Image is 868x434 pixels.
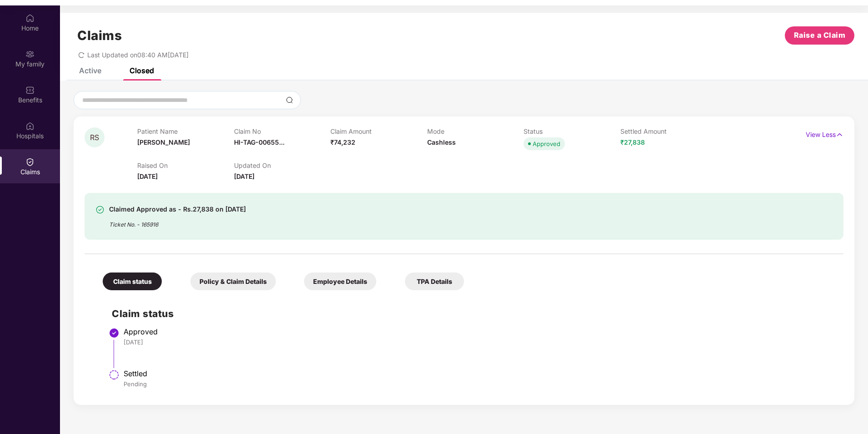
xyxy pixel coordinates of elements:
[109,369,120,380] img: svg+xml;base64,PHN2ZyBpZD0iU3RlcC1QZW5kaW5nLTMyeDMyIiB4bWxucz0iaHR0cDovL3d3dy53My5vcmcvMjAwMC9zdm...
[124,369,834,378] div: Settled
[137,161,234,169] p: Raised On
[77,28,122,43] h1: Claims
[87,51,189,59] span: Last Updated on 08:40 AM[DATE]
[79,66,101,75] div: Active
[286,96,293,104] img: svg+xml;base64,PHN2ZyBpZD0iU2VhcmNoLTMyeDMyIiB4bWxucz0iaHR0cDovL3d3dy53My5vcmcvMjAwMC9zdmciIHdpZH...
[620,138,645,146] span: ₹27,838
[190,273,276,290] div: Policy & Claim Details
[109,204,246,215] div: Claimed Approved as - Rs.27,838 on [DATE]
[234,172,254,180] span: [DATE]
[130,66,154,75] div: Closed
[785,26,854,45] button: Raise a Claim
[427,138,456,146] span: Cashless
[109,328,120,338] img: svg+xml;base64,PHN2ZyBpZD0iU3RlcC1Eb25lLTMyeDMyIiB4bWxucz0iaHR0cDovL3d3dy53My5vcmcvMjAwMC9zdmciIH...
[234,161,331,169] p: Updated On
[124,380,834,388] div: Pending
[124,327,834,336] div: Approved
[533,139,560,148] div: Approved
[524,127,620,135] p: Status
[25,86,35,95] img: svg+xml;base64,PHN2ZyBpZD0iQmVuZWZpdHMiIHhtbG5zPSJodHRwOi8vd3d3LnczLm9yZy8yMDAwL3N2ZyIgd2lkdGg9Ij...
[330,127,427,135] p: Claim Amount
[330,138,355,146] span: ₹74,232
[806,127,843,140] p: View Less
[794,30,846,41] span: Raise a Claim
[109,215,246,229] div: Ticket No. - 165916
[427,127,524,135] p: Mode
[234,138,284,146] span: HI-TAG-00655...
[25,50,35,59] img: svg+xml;base64,PHN2ZyB3aWR0aD0iMjAiIGhlaWdodD0iMjAiIHZpZXdCb3g9IjAgMCAyMCAyMCIgZmlsbD0ibm9uZSIgeG...
[124,338,834,346] div: [DATE]
[25,121,35,131] img: svg+xml;base64,PHN2ZyBpZD0iSG9zcGl0YWxzIiB4bWxucz0iaHR0cDovL3d3dy53My5vcmcvMjAwMC9zdmciIHdpZHRoPS...
[25,14,35,23] img: svg+xml;base64,PHN2ZyBpZD0iSG9tZSIgeG1sbnM9Imh0dHA6Ly93d3cudzMub3JnLzIwMDAvc3ZnIiB3aWR0aD0iMjAiIG...
[25,157,35,167] img: svg+xml;base64,PHN2ZyBpZD0iQ2xhaW0iIHhtbG5zPSJodHRwOi8vd3d3LnczLm9yZy8yMDAwL3N2ZyIgd2lkdGg9IjIwIi...
[90,134,99,141] span: RS
[304,273,376,290] div: Employee Details
[405,273,464,290] div: TPA Details
[137,127,234,135] p: Patient Name
[112,306,834,321] h2: Claim status
[78,51,85,59] span: redo
[137,138,190,146] span: [PERSON_NAME]
[95,205,105,214] img: svg+xml;base64,PHN2ZyBpZD0iU3VjY2Vzcy0zMngzMiIgeG1sbnM9Imh0dHA6Ly93d3cudzMub3JnLzIwMDAvc3ZnIiB3aW...
[620,127,717,135] p: Settled Amount
[103,273,162,290] div: Claim status
[234,127,331,135] p: Claim No
[836,130,843,140] img: svg+xml;base64,PHN2ZyB4bWxucz0iaHR0cDovL3d3dy53My5vcmcvMjAwMC9zdmciIHdpZHRoPSIxNyIgaGVpZ2h0PSIxNy...
[137,172,158,180] span: [DATE]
